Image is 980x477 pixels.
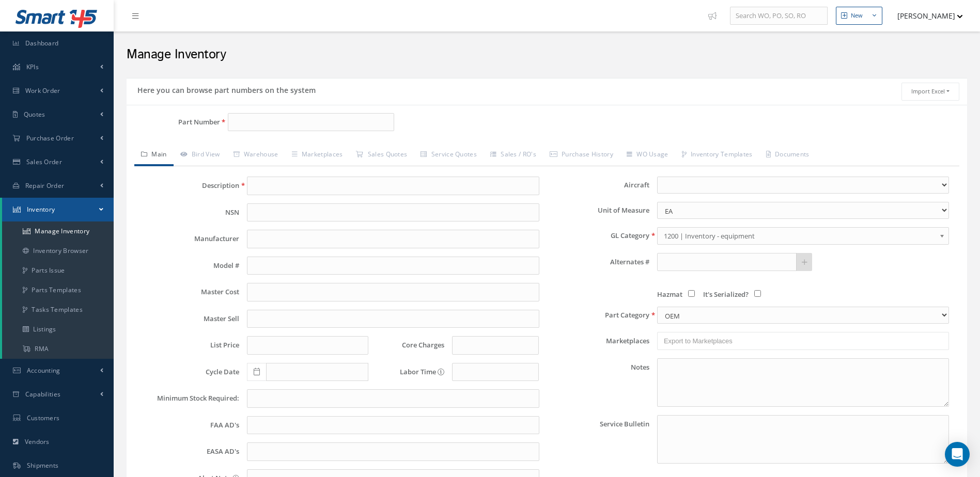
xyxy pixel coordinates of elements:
[484,145,543,166] a: Sales / RO's
[945,442,970,467] div: Open Intercom Messenger
[547,337,649,345] label: Marketplaces
[27,366,60,375] span: Accounting
[24,110,45,119] span: Quotes
[901,83,959,101] button: Import Excel
[137,209,239,216] label: NSN
[664,230,936,242] span: 1200 | Inventory - equipment
[27,205,55,214] span: Inventory
[2,300,114,320] a: Tasks Templates
[836,7,882,25] button: New
[754,290,761,297] input: It's Serialized?
[703,290,749,299] span: It's Serialized?
[137,368,239,376] label: Cycle Date
[26,157,62,166] span: Sales Order
[620,145,675,166] a: WO Usage
[2,320,114,339] a: Listings
[657,290,682,299] span: Hazmat
[547,311,649,319] label: Part Category
[137,315,239,323] label: Master Sell
[414,145,484,166] a: Service Quotes
[2,339,114,359] a: RMA
[759,145,816,166] a: Documents
[2,198,114,221] a: Inventory
[137,182,239,189] label: Description
[688,290,695,297] input: Hazmat
[25,390,61,399] span: Capabilities
[25,181,65,190] span: Repair Order
[547,415,649,464] label: Service Bulletin
[547,206,649,214] label: Unit of Measure
[134,145,174,166] a: Main
[2,241,114,261] a: Inventory Browser
[888,6,963,26] button: [PERSON_NAME]
[376,341,444,349] label: Core Charges
[547,258,649,266] label: Alternates #
[127,118,220,126] label: Part Number
[174,145,227,166] a: Bird View
[127,47,967,62] h2: Manage Inventory
[137,341,239,349] label: List Price
[27,461,59,470] span: Shipments
[851,11,863,20] div: New
[134,83,316,95] h5: Here you can browse part numbers on the system
[543,145,620,166] a: Purchase History
[137,235,239,243] label: Manufacturer
[25,39,59,47] span: Dashboard
[26,62,39,71] span: KPIs
[547,358,649,407] label: Notes
[376,368,444,376] label: Labor Time
[675,145,759,166] a: Inventory Templates
[730,7,828,25] input: Search WO, PO, SO, RO
[2,221,114,241] a: Manage Inventory
[137,262,239,269] label: Model #
[137,394,239,402] label: Minimum Stock Required:
[26,134,74,142] span: Purchase Order
[547,181,649,189] label: Aircraft
[137,421,239,429] label: FAA AD's
[657,358,949,407] textarea: Notes
[25,86,60,95] span: Work Order
[2,280,114,300] a: Parts Templates
[285,145,350,166] a: Marketplaces
[137,288,239,296] label: Master Cost
[227,145,285,166] a: Warehouse
[2,261,114,280] a: Parts Issue
[137,448,239,455] label: EASA AD's
[349,145,414,166] a: Sales Quotes
[25,437,50,446] span: Vendors
[547,232,649,240] label: GL Category
[27,414,60,422] span: Customers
